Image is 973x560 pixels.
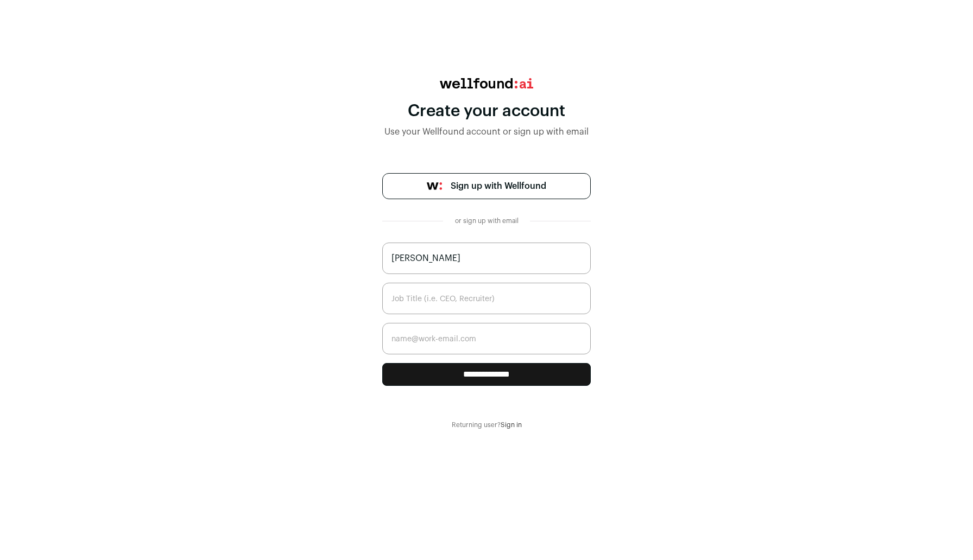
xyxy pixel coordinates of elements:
[382,243,591,274] input: Jane Smith
[501,422,522,428] a: Sign in
[382,125,591,138] div: Use your Wellfound account or sign up with email
[382,323,591,354] input: name@work-email.com
[382,421,591,429] div: Returning user?
[451,180,546,193] span: Sign up with Wellfound
[382,101,591,121] div: Create your account
[382,173,591,199] a: Sign up with Wellfound
[440,78,533,88] img: wellfound:ai
[382,283,591,314] input: Job Title (i.e. CEO, Recruiter)
[452,217,521,225] div: or sign up with email
[427,182,442,190] img: wellfound-symbol-flush-black-fb3c872781a75f747ccb3a119075da62bfe97bd399995f84a933054e44a575c4.png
